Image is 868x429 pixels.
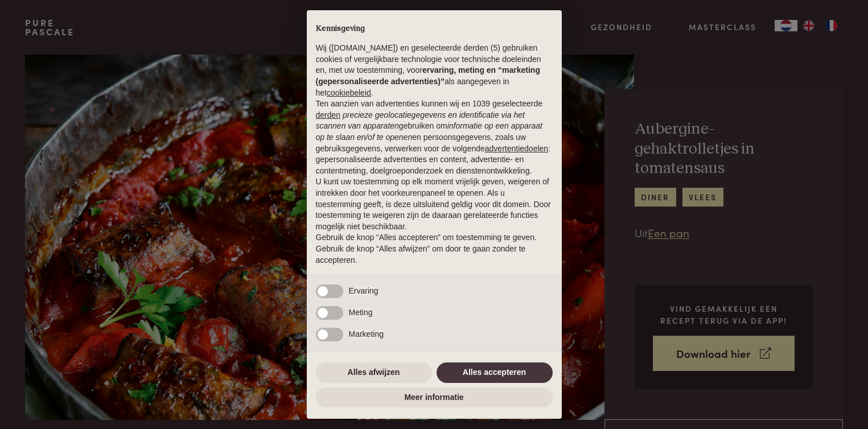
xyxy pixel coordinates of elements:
[327,88,371,97] a: cookiebeleid
[437,362,553,383] button: Alles accepteren
[485,143,548,155] button: advertentiedoelen
[316,362,432,383] button: Alles afwijzen
[349,286,379,295] span: Ervaring
[316,110,341,121] button: derden
[316,65,540,86] strong: ervaring, meting en “marketing (gepersonaliseerde advertenties)”
[349,329,384,339] span: Marketing
[316,232,553,266] p: Gebruik de knop “Alles accepteren” om toestemming te geven. Gebruik de knop “Alles afwijzen” om d...
[316,176,553,232] p: U kunt uw toestemming op elk moment vrijelijk geven, weigeren of intrekken door het voorkeurenpan...
[349,308,373,317] span: Meting
[316,43,553,98] p: Wij ([DOMAIN_NAME]) en geselecteerde derden (5) gebruiken cookies of vergelijkbare technologie vo...
[316,387,553,408] button: Meer informatie
[316,98,553,176] p: Ten aanzien van advertenties kunnen wij en 1039 geselecteerde gebruiken om en persoonsgegevens, z...
[316,24,553,34] h2: Kennisgeving
[316,110,525,131] em: precieze geolocatiegegevens en identificatie via het scannen van apparaten
[316,121,543,142] em: informatie op een apparaat op te slaan en/of te openen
